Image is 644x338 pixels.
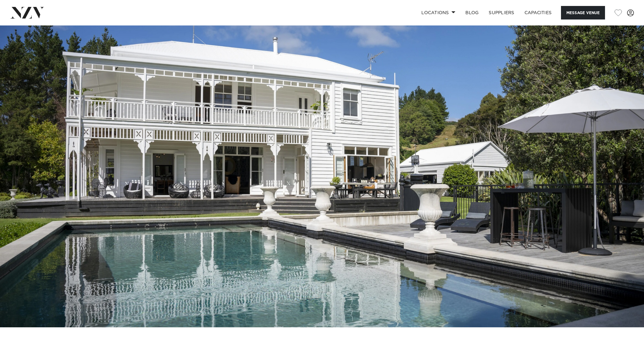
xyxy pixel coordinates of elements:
a: Capacities [519,6,557,19]
a: Locations [416,6,460,19]
img: nzv-logo.png [10,7,44,18]
a: BLOG [460,6,484,19]
button: Message Venue [561,6,605,19]
a: SUPPLIERS [484,6,519,19]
